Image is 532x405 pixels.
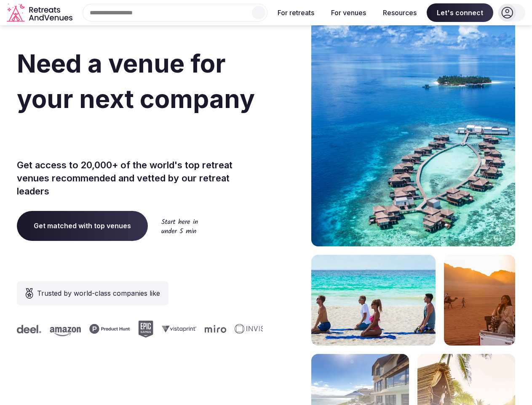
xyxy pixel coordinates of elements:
svg: Epic Games company logo [134,321,149,337]
a: Get matched with top venues [17,211,148,240]
button: For venues [324,3,373,22]
img: Start here in under 5 min [161,219,198,233]
a: Visit the homepage [7,3,74,22]
button: For retreats [271,3,321,22]
svg: Miro company logo [201,325,222,333]
span: Need a venue for your next company [17,48,255,114]
svg: Invisible company logo [230,324,277,334]
button: Resources [376,3,423,22]
svg: Deel company logo [13,325,37,333]
span: Let's connect [427,3,493,22]
p: Get access to 20,000+ of the world's top retreat venues recommended and vetted by our retreat lea... [17,159,263,197]
img: woman sitting in back of truck with camels [444,255,515,346]
span: Trusted by world-class companies like [37,288,160,298]
img: yoga on tropical beach [311,255,436,346]
svg: Retreats and Venues company logo [7,3,74,22]
svg: Vistaprint company logo [158,325,192,332]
